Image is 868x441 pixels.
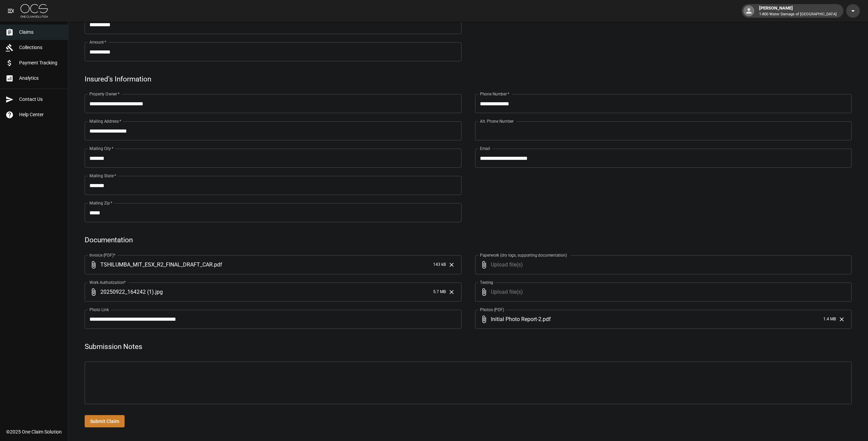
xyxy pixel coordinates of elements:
span: Help Center [19,111,62,118]
span: 20250922_164242 (1) [100,288,154,296]
span: Payment Tracking [19,59,62,66]
label: Amount [89,39,106,45]
span: Upload file(s) [491,255,834,274]
label: Invoice (PDF)* [89,252,116,258]
div: © 2025 One Claim Solution [6,428,62,435]
label: Testing [480,279,493,285]
label: Phone Number [480,91,509,97]
label: Mailing Address [89,118,121,124]
label: Mailing City [89,146,114,151]
button: open drawer [4,4,18,18]
label: Mailing State [89,173,116,179]
label: Property Owner [89,91,120,97]
span: 143 kB [433,261,446,268]
span: Initial Photo Report-2 [491,315,541,323]
p: 1-800 Water Damage of [GEOGRAPHIC_DATA] [759,12,837,17]
label: Mailing Zip [89,200,113,206]
span: 1.4 MB [823,316,836,323]
span: 5.7 MB [433,289,446,295]
label: Email [480,146,490,151]
span: . jpg [154,288,163,296]
label: Photo Link [89,307,109,313]
label: Work Authorization* [89,279,126,285]
label: Paperwork (dry logs, supporting documentation) [480,252,567,258]
button: Clear [446,287,457,297]
img: ocs-logo-white-transparent.png [20,4,48,18]
span: . pdf [541,315,551,323]
div: [PERSON_NAME] [756,5,839,17]
span: . pdf [213,261,222,269]
label: Alt. Phone Number [480,118,514,124]
span: TSHILUMBA_MIT_ESX_R2_FINAL_DRAFT_CAR [100,261,213,269]
span: Upload file(s) [491,283,834,302]
button: Submit Claim [85,415,125,428]
span: Collections [19,44,62,51]
span: Claims [19,29,62,36]
span: Contact Us [19,96,62,103]
button: Clear [837,314,847,324]
button: Clear [446,260,457,270]
label: Photos (PDF) [480,307,504,313]
span: Analytics [19,75,62,82]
